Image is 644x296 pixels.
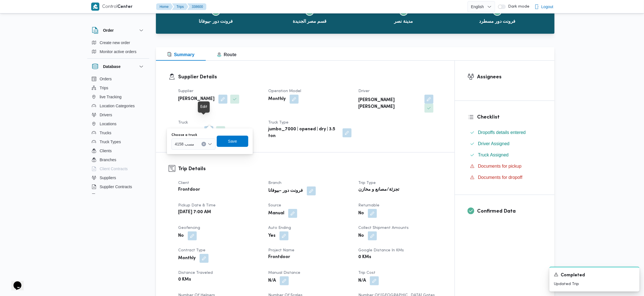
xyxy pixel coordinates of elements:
b: No [358,233,364,239]
span: Summary [167,52,194,57]
span: فرونت دور -بيوفانا [199,18,233,25]
div: Edit [200,104,207,110]
button: Supplier Contracts [90,182,147,191]
span: Orders [100,76,112,82]
button: Branches [90,155,147,164]
span: Truck Types [100,138,121,145]
span: Documents for dropoff [478,174,522,181]
span: Driver [358,89,370,93]
h3: Assignees [477,73,542,81]
b: Center [117,5,133,9]
span: Operation Model [268,89,301,93]
span: Dropoffs details entered [478,129,526,136]
span: Distance Traveled [178,271,213,275]
span: Devices [100,192,114,199]
span: Trip Type [358,181,376,185]
span: Client [178,181,189,185]
button: live Tracking [90,92,147,101]
span: Branches [100,156,116,163]
span: Google distance in KMs [358,249,404,252]
h3: Checklist [477,113,542,121]
b: Monthly [268,96,286,103]
button: Clear input [202,142,206,146]
span: Truck Assigned [478,152,509,157]
span: Completed [561,272,585,279]
b: Frontdoor [178,186,200,193]
span: Documents for pickup [478,164,522,169]
button: Database [92,63,145,70]
iframe: chat widget [6,274,24,290]
b: N/A [268,277,276,284]
span: Collect Shipment Amounts [358,226,409,230]
button: Client Contracts [90,164,147,173]
span: Supplier Contracts [100,183,132,190]
label: Choose a truck [171,133,197,137]
span: Trip Cost [358,271,375,275]
b: [DATE] 7:00 AM [178,209,211,216]
span: Trips [100,85,108,91]
span: مسب 4158 [175,141,194,147]
button: Drivers [90,110,147,119]
button: Logout [532,1,556,12]
b: Manual [268,210,284,217]
span: Source [268,204,281,207]
b: [PERSON_NAME] [178,96,214,103]
h3: Confirmed Data [477,208,542,215]
button: Home [156,3,173,10]
b: jumbo_7000 | opened | dry | 3.5 ton [268,126,339,140]
button: 338600 [187,3,206,10]
button: Monitor active orders [90,47,147,56]
b: [PERSON_NAME] [PERSON_NAME] [358,97,421,110]
b: No [178,233,184,239]
span: Drivers [100,111,112,118]
span: Documents for dropoff [478,175,522,180]
button: Driver Assigned [468,139,542,148]
button: Orders [90,74,147,83]
button: Truck Types [90,137,147,146]
button: Order [92,27,145,34]
span: Returnable [358,204,379,207]
button: Suppliers [90,173,147,182]
span: Suppliers [100,174,116,181]
button: Locations [90,119,147,128]
span: Truck Assigned [478,152,509,158]
div: Database [87,74,149,196]
button: Save [217,136,248,147]
span: Route [217,52,236,57]
span: Contract Type [178,249,205,252]
span: فرونت دور مسطرد [479,18,516,25]
span: Locations [100,120,117,127]
b: مسب 4158 [178,127,200,134]
button: Trucks [90,128,147,137]
button: Documents for pickup [468,162,542,171]
b: تجزئة/مصانع و مخازن [358,186,399,193]
span: Driver Assigned [478,140,509,147]
span: Monitor active orders [100,48,137,55]
button: Truck Assigned [468,151,542,160]
span: Supplier [178,89,193,93]
span: Driver Assigned [478,141,509,146]
button: Location Categories [90,101,147,110]
h3: Database [103,63,120,70]
span: Client Contracts [100,165,128,172]
span: Clients [100,147,112,154]
span: Dropoffs details entered [478,130,526,135]
h3: Supplier Details [178,73,442,81]
b: 0 KMs [358,254,371,261]
span: Project Name [268,249,294,252]
p: Updated Trip [554,281,635,287]
button: Clients [90,146,147,155]
b: N/A [358,277,366,284]
button: Devices [90,191,147,200]
button: Documents for dropoff [468,173,542,182]
b: Yes [268,233,276,239]
span: Geofencing [178,226,200,230]
b: No [358,210,364,217]
h3: Trip Details [178,165,442,173]
div: Order [87,38,149,58]
span: Logout [541,3,553,10]
button: Dropoffs details entered [468,128,542,137]
span: قسم مصر الجديدة [293,18,327,25]
span: Location Categories [100,103,135,109]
